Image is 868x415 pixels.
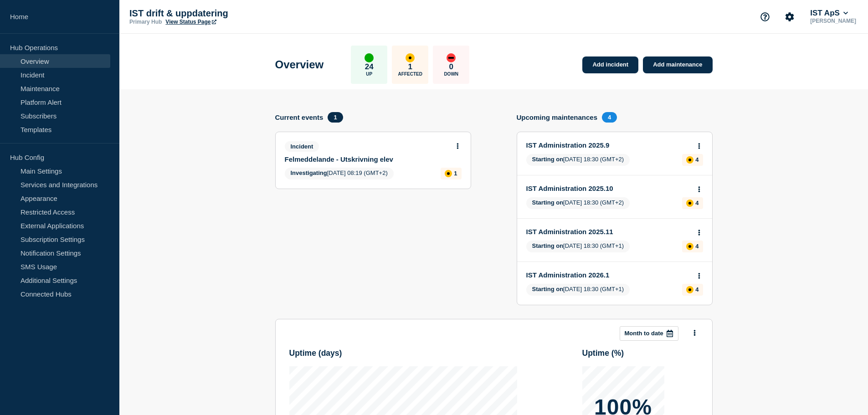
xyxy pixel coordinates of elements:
[780,7,799,26] button: Account settings
[526,197,630,209] span: [DATE] 18:30 (GMT+2)
[808,9,850,18] button: IST ApS
[620,326,678,341] button: Month to date
[275,58,324,71] h1: Overview
[291,169,327,176] span: Investigating
[526,154,630,166] span: [DATE] 18:30 (GMT+2)
[582,56,638,73] a: Add incident
[602,112,617,123] span: 4
[447,53,456,62] div: down
[808,18,858,24] p: [PERSON_NAME]
[686,243,693,250] div: affected
[582,348,624,358] h3: Uptime ( % )
[532,242,564,249] span: Starting on
[695,200,699,206] p: 4
[686,200,693,207] div: affected
[532,286,564,292] span: Starting on
[625,330,663,337] p: Month to date
[289,348,342,358] h3: Uptime ( days )
[532,199,564,206] span: Starting on
[408,62,412,72] p: 1
[285,168,394,179] span: [DATE] 08:19 (GMT+2)
[695,156,699,163] p: 4
[328,112,343,123] span: 1
[129,19,162,25] p: Primary Hub
[449,62,453,72] p: 0
[526,184,691,192] a: IST Administration 2025.10
[406,53,415,62] div: affected
[643,56,712,73] a: Add maintenance
[129,8,312,19] p: IST drift & uppdatering
[526,271,691,279] a: IST Administration 2026.1
[445,170,452,177] div: affected
[695,286,699,293] p: 4
[275,113,324,121] h4: Current events
[526,141,691,149] a: IST Administration 2025.9
[398,72,422,77] p: Affected
[526,241,630,252] span: [DATE] 18:30 (GMT+1)
[454,170,457,177] p: 1
[532,156,564,163] span: Starting on
[686,156,693,164] div: affected
[526,284,630,296] span: [DATE] 18:30 (GMT+1)
[366,72,372,77] p: Up
[517,113,598,121] h4: Upcoming maintenances
[365,62,374,72] p: 24
[686,286,693,293] div: affected
[755,7,775,26] button: Support
[365,53,374,62] div: up
[165,19,216,25] a: View Status Page
[526,228,691,236] a: IST Administration 2025.11
[444,72,458,77] p: Down
[285,155,449,163] a: Felmeddelande - Utskrivning elev
[285,141,319,152] span: Incident
[695,243,699,250] p: 4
